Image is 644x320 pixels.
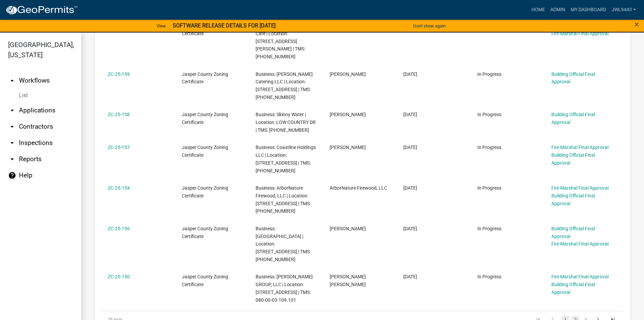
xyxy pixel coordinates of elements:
[8,171,16,179] i: help
[410,20,448,31] button: Don't show again
[551,226,595,239] a: Building Official Final Approval
[330,185,387,191] span: ArborNature Firewood, LLC
[529,3,548,16] a: Home
[330,112,366,117] span: Gina Halker
[330,71,366,77] span: Priscilla J Fraser
[330,226,366,231] span: Megan Doggart
[551,112,595,125] a: Building Official Final Approval
[182,226,228,239] span: Jasper County Zoning Certificate
[8,139,16,147] i: arrow_drop_down
[403,185,417,191] span: 08/01/2025
[330,145,366,150] span: Jennifer Gale
[551,185,609,191] a: Fire Marshal Final Approval
[182,112,228,125] span: Jasper County Zoning Certificate
[182,145,228,158] span: Jasper County Zoning Certificate
[551,193,595,206] a: Building Official Final Approval
[256,112,316,133] span: Business: Skinny Water | Location: LOW COUNTRY DR | TMS: 083-00-03-067
[108,185,130,191] a: ZC-25-154
[551,71,595,85] a: Building Official Final Approval
[568,3,609,16] a: My Dashboard
[551,274,609,279] a: Fire Marshal Final Approval
[108,112,130,117] a: ZC-25-158
[108,226,130,231] a: ZC-25-156
[551,145,609,150] a: Fire Marshal Final Approval
[403,274,417,279] span: 07/28/2025
[108,274,130,279] a: ZC-25-150
[477,274,501,279] span: In Progress
[635,20,639,29] span: ×
[548,3,568,16] a: Admin
[477,145,501,150] span: In Progress
[256,185,311,214] span: Business: ArborNature Firewood, LLC | Location: 77 LOWCOUNTRY DR | TMS: 081-00-01-011
[8,106,16,114] i: arrow_drop_down
[182,71,228,85] span: Jasper County Zoning Certificate
[8,77,16,85] i: arrow_drop_up
[551,282,595,295] a: Building Official Final Approval
[477,71,501,77] span: In Progress
[477,112,501,117] span: In Progress
[330,274,366,287] span: Avery Eugene Cleland
[173,22,276,29] strong: SOFTWARE RELEASE DETAILS FOR [DATE]
[403,71,417,77] span: 08/14/2025
[477,185,501,191] span: In Progress
[403,226,417,231] span: 08/01/2025
[403,112,417,117] span: 08/11/2025
[256,71,313,100] span: Business: Fraser's Catering LLC | Location: 61 RIVERWALK BLVD Unit E | TMS: 080-00-03-038
[551,31,609,36] a: Fire Marshal Final Approval
[256,274,313,302] span: Business: CLELAND GROUP, LLC | Location: 65 SCHINGER AVE | TMS: 080-00-03-109.101
[551,152,595,166] a: Building Official Final Approval
[635,20,639,28] button: Close
[8,123,16,131] i: arrow_drop_down
[403,145,417,150] span: 08/11/2025
[256,145,316,173] span: Business: Coastline Holdings LLC | Location: 8540 SPEEDWAY BLVD | TMS: 039-00-05-018
[182,274,228,287] span: Jasper County Zoning Certificate
[477,226,501,231] span: In Progress
[256,226,311,262] span: Business: El Palmito | Location: 12362 SPEEDWAY BLVD | TMS: 040-00-02-094
[108,145,130,150] a: ZC-25-157
[154,20,169,31] a: View
[609,3,639,16] a: JWL9443
[182,23,228,36] span: Jasper County Zoning Certificate
[8,155,16,163] i: arrow_drop_down
[551,241,609,247] a: Fire Marshal Final Approval
[256,23,314,59] span: Business: Tropical Smoothie Cafe | Location: 386 D. Mark Cummings Blvd, Suite 101, Hardeeville, S...
[182,185,228,198] span: Jasper County Zoning Certificate
[108,71,130,77] a: ZC-25-159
